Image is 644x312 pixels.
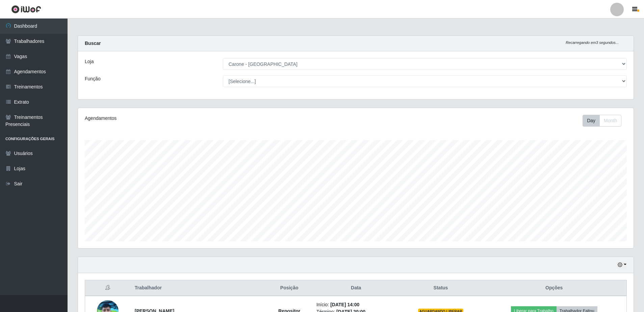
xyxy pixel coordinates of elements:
th: Trabalhador [131,280,266,296]
th: Status [400,280,482,296]
label: Loja [85,58,94,65]
time: [DATE] 14:00 [330,302,359,307]
th: Opções [482,280,626,296]
li: Início: [316,301,396,308]
th: Posição [266,280,312,296]
div: Toolbar with button groups [583,115,627,127]
button: Month [599,115,621,127]
label: Função [85,75,101,82]
button: Day [583,115,600,127]
i: Recarregando em 3 segundos... [566,41,619,45]
th: Data [312,280,400,296]
div: Agendamentos [85,115,305,122]
img: CoreUI Logo [11,5,41,14]
strong: Buscar [85,41,101,46]
div: First group [583,115,621,127]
